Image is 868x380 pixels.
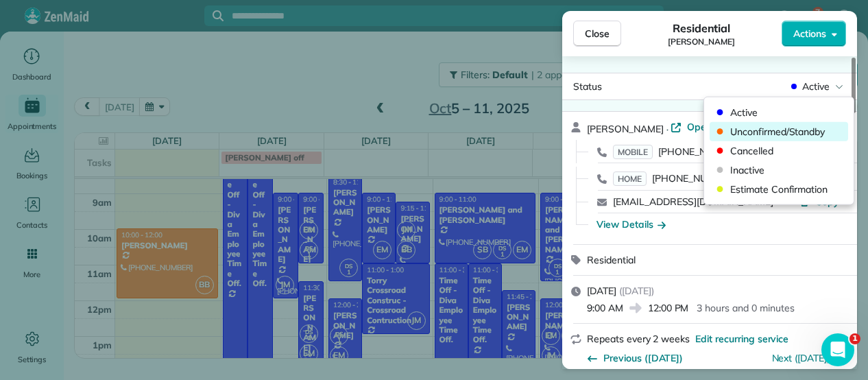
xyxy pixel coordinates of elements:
a: Open profile [671,120,743,134]
span: 12:00 PM [648,301,689,315]
a: Next ([DATE]) [772,352,830,364]
span: Previous ([DATE]) [603,351,683,365]
span: Copy [815,195,839,208]
button: Previous ([DATE]) [587,351,683,365]
a: HOME[PHONE_NUMBER] [613,171,736,185]
p: 3 hours and 0 minutes [697,301,794,315]
span: Inactive [730,163,845,177]
span: Actions [793,27,826,40]
span: HOME [613,171,647,186]
button: Next ([DATE]) [772,351,847,365]
span: [PHONE_NUMBER] [652,172,736,185]
span: Cancelled [730,144,845,158]
span: [PERSON_NAME] [668,36,735,47]
span: Residential [673,20,731,36]
a: [EMAIL_ADDRESS][DOMAIN_NAME] [613,195,773,208]
span: Residential [587,254,636,266]
span: Active [802,80,830,93]
span: · [664,123,671,134]
span: Edit recurring service [695,332,788,346]
span: Active [730,106,845,119]
span: [PHONE_NUMBER] [658,145,743,158]
span: Unconfirmed/Standby [730,125,845,139]
span: Close [585,27,610,40]
a: MOBILE[PHONE_NUMBER] [613,145,743,158]
button: View Details [596,217,666,231]
span: 1 [849,333,860,344]
span: Open profile [687,120,743,134]
span: 9:00 AM [587,301,623,315]
span: Repeats every 2 weeks [587,333,690,345]
span: [DATE] [587,285,616,297]
span: Estimate Confirmation [730,182,845,196]
span: Status [573,80,602,93]
span: MOBILE [613,145,653,159]
button: Close [573,21,621,47]
iframe: Intercom live chat [821,333,854,366]
span: ( [DATE] ) [619,285,654,297]
span: [PERSON_NAME] [587,123,664,135]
